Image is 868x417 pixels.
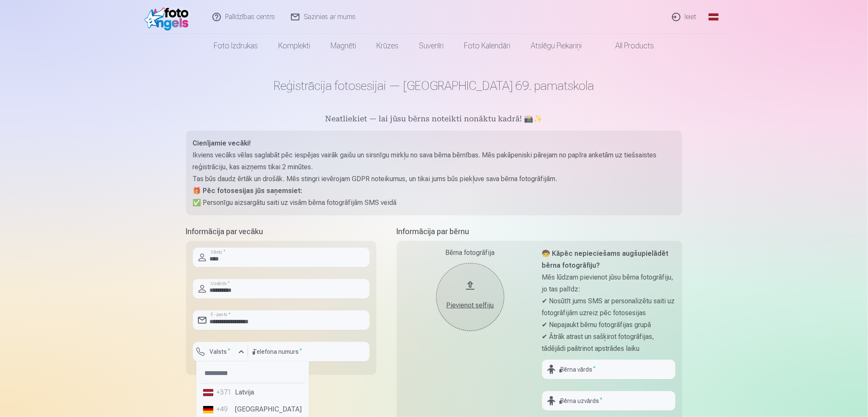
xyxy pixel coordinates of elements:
[366,34,409,58] a: Krūzes
[542,271,676,295] p: Mēs lūdzam pievienot jūsu bērna fotogrāfiju, jo tas palīdz:
[193,139,251,147] strong: Cienījamie vecāki!
[542,331,676,355] p: ✔ Ātrāk atrast un sašķirot fotogrāfijas, tādējādi paātrinot apstrādes laiku
[186,114,682,126] h5: Neatliekiet — lai jūsu bērns noteikti nonāktu kadrā! 📸✨
[436,263,504,331] button: Pievienot selfiju
[592,34,664,58] a: All products
[404,248,537,258] div: Bērna fotogrāfija
[542,295,676,319] p: ✔ Nosūtīt jums SMS ar personalizētu saiti uz fotogrāfijām uzreiz pēc fotosesijas
[217,404,234,414] div: +49
[193,187,303,195] strong: 🎁 Pēc fotosesijas jūs saņemsiet:
[409,34,454,58] a: Suvenīri
[217,387,234,397] div: +371
[445,300,496,311] div: Pievienot selfiju
[268,34,320,58] a: Komplekti
[200,384,305,401] li: Latvija
[186,78,682,93] h1: Reģistrācija fotosesijai — [GEOGRAPHIC_DATA] 69. pamatskola
[542,249,669,269] strong: 🧒 Kāpēc nepieciešams augšupielādēt bērna fotogrāfiju?
[454,34,520,58] a: Foto kalendāri
[186,226,376,238] h5: Informācija par vecāku
[204,34,268,58] a: Foto izdrukas
[320,34,366,58] a: Magnēti
[397,226,682,238] h5: Informācija par bērnu
[144,3,193,31] img: /fa1
[520,34,592,58] a: Atslēgu piekariņi
[193,149,676,173] p: Ikviens vecāks vēlas saglabāt pēc iespējas vairāk gaišu un sirsnīgu mirkļu no sava bērna bērnības...
[193,173,676,185] p: Tas būs daudz ērtāk un drošāk. Mēs stingri ievērojam GDPR noteikumus, un tikai jums būs piekļuve ...
[542,319,676,331] p: ✔ Nepajaukt bērnu fotogrāfijas grupā
[193,342,248,361] button: Valsts*
[193,197,676,209] p: ✅ Personīgu aizsargātu saiti uz visām bērna fotogrāfijām SMS veidā
[206,347,234,356] label: Valsts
